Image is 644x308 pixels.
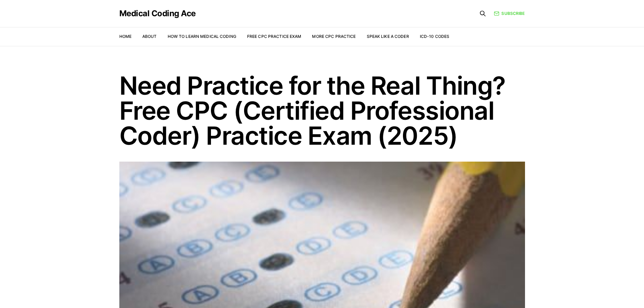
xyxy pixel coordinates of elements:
a: Subscribe [494,10,525,17]
a: Home [119,34,132,39]
a: Medical Coding Ace [119,9,196,18]
a: More CPC Practice [312,34,356,39]
h1: Need Practice for the Real Thing? Free CPC (Certified Professional Coder) Practice Exam (2025) [119,73,525,148]
a: About [142,34,157,39]
a: Speak Like a Coder [367,34,409,39]
a: ICD-10 Codes [420,34,449,39]
a: Free CPC Practice Exam [247,34,302,39]
a: How to Learn Medical Coding [168,34,236,39]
